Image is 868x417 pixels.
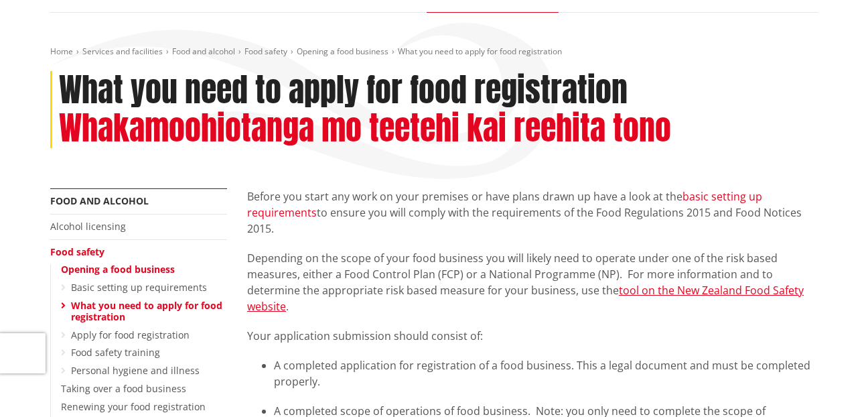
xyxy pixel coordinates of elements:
[247,283,804,314] a: tool on the New Zealand Food Safety website
[71,364,200,377] a: Personal hygiene and illness
[61,382,186,395] a: Taking over a food business
[50,46,818,58] nav: breadcrumb
[247,188,818,237] p: Before you start any work on your premises or have plans drawn up have a look at the to ensure yo...
[61,263,175,276] a: Opening a food business
[50,194,149,207] a: Food and alcohol
[806,361,855,409] iframe: Messenger Launcher
[297,46,388,57] a: Opening a food business
[50,245,104,258] a: Food safety
[398,46,562,57] span: What you need to apply for food registration
[59,109,671,148] h2: Whakamoohiotanga mo teetehi kai reehita tono
[247,189,762,220] a: basic setting up requirements
[59,71,628,110] h1: What you need to apply for food registration
[50,46,73,57] a: Home
[247,250,818,314] p: Depending on the scope of your food business you will likely need to operate under one of the ris...
[172,46,235,57] a: Food and alcohol
[82,46,163,57] a: Services and facilities
[244,46,287,57] a: Food safety
[71,299,222,323] a: What you need to apply for food registration
[71,329,190,341] a: Apply for food registration
[50,220,126,233] a: Alcohol licensing
[71,346,160,359] a: Food safety training
[71,281,207,294] a: Basic setting up requirements
[274,357,818,390] li: A completed application for registration of a food business. This a legal document and must be co...
[247,328,818,344] p: Your application submission should consist of:
[61,400,206,413] a: Renewing your food registration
